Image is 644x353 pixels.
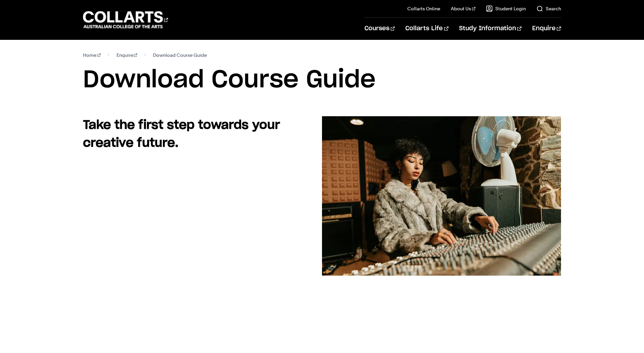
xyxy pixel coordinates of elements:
[153,50,207,60] span: Download Course Guide
[407,5,440,12] a: Collarts Online
[83,10,168,29] div: Go to homepage
[536,5,561,12] a: Search
[405,18,448,40] a: Collarts Life
[451,5,475,12] a: About Us
[459,18,522,40] a: Study Information
[364,18,395,40] a: Courses
[83,65,561,95] h1: Download Course Guide
[117,50,137,60] a: Enquire
[83,119,280,149] strong: Take the first step towards your creative future.
[486,5,526,12] a: Student Login
[83,50,101,60] a: Home
[532,18,561,40] a: Enquire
